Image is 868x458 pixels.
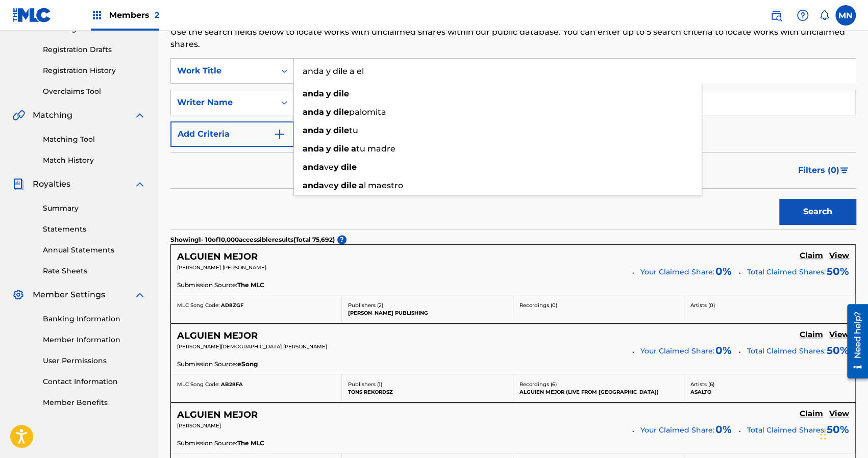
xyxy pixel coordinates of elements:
[519,388,678,396] p: ALGUIEN MEJOR (LIVE FROM [GEOGRAPHIC_DATA])
[341,162,357,172] strong: dile
[43,86,146,97] a: Overclaims Tool
[829,330,849,341] a: View
[829,251,849,261] h5: View
[177,422,221,429] span: [PERSON_NAME]
[715,264,732,279] span: 0 %
[177,330,258,342] h5: ALGUIEN MEJOR
[109,9,159,21] span: Members
[820,419,826,450] div: Drag
[177,264,266,271] span: [PERSON_NAME] [PERSON_NAME]
[43,376,146,387] a: Contact Information
[640,346,714,357] span: Your Claimed Share:
[170,235,335,244] p: Showing 1 - 10 of 10,000 accessible results (Total 75,692 )
[326,125,331,135] strong: y
[690,380,849,388] p: Artists ( 6 )
[349,107,386,117] span: palomita
[43,245,146,256] a: Annual Statements
[766,5,786,26] a: Public Search
[170,58,856,230] form: Search Form
[43,65,146,76] a: Registration History
[177,281,237,290] span: Submission Source:
[800,251,823,261] h5: Claim
[359,181,364,190] strong: a
[840,167,849,173] img: filter
[334,181,339,190] strong: y
[221,302,243,309] span: AD8ZGF
[348,301,506,309] p: Publishers ( 2 )
[303,107,324,117] strong: anda
[43,134,146,145] a: Matching Tool
[690,388,849,396] p: ASALTO
[348,309,506,317] p: [PERSON_NAME] PUBLISHING
[835,5,856,26] div: User Menu
[792,5,813,26] div: Help
[333,125,349,135] strong: dile
[747,267,826,276] span: Total Claimed Shares:
[237,281,264,290] span: The MLC
[715,343,732,358] span: 0 %
[519,380,678,388] p: Recordings ( 6 )
[177,439,237,448] span: Submission Source:
[349,125,358,135] span: tu
[326,89,331,98] strong: y
[134,109,146,121] img: expand
[33,109,72,121] span: Matching
[12,289,24,301] img: Member Settings
[177,96,269,109] div: Writer Name
[341,181,357,190] strong: dile
[800,330,823,340] h5: Claim
[12,8,52,22] img: MLC Logo
[303,181,324,190] strong: anda
[324,162,334,172] span: ve
[690,301,849,309] p: Artists ( 0 )
[43,155,146,166] a: Match History
[134,178,146,190] img: expand
[348,388,506,396] p: TONS REKORDSZ
[237,360,258,369] span: eSong
[303,89,324,98] strong: anda
[747,346,826,355] span: Total Claimed Shares:
[12,178,24,190] img: Royalties
[177,343,327,350] span: [PERSON_NAME][DEMOGRAPHIC_DATA] [PERSON_NAME]
[177,302,219,309] span: MLC Song Code:
[324,181,334,190] span: ve
[303,125,324,135] strong: anda
[715,422,732,437] span: 0 %
[827,343,849,358] span: 50 %
[817,409,868,458] iframe: Chat Widget
[12,109,25,121] img: Matching
[326,107,331,117] strong: y
[829,251,849,262] a: View
[829,330,849,340] h5: View
[798,164,839,176] span: Filters ( 0 )
[819,10,829,20] div: Notifications
[779,199,856,224] button: Search
[303,144,324,154] strong: anda
[337,235,346,244] span: ?
[333,107,349,117] strong: dile
[91,9,103,21] img: Top Rightsholders
[333,89,349,98] strong: dile
[170,26,856,50] p: Use the search fields below to locate works with unclaimed shares within our public database. You...
[839,300,868,383] iframe: Resource Center
[770,9,782,21] img: search
[33,178,70,190] span: Royalties
[274,128,286,140] img: 9d2ae6d4665cec9f34b9.svg
[640,425,714,436] span: Your Claimed Share:
[43,266,146,276] a: Rate Sheets
[333,144,349,154] strong: dile
[43,224,146,235] a: Statements
[177,251,258,263] h5: ALGUIEN MEJOR
[155,10,159,20] span: 2
[43,44,146,55] a: Registration Drafts
[237,439,264,448] span: The MLC
[177,381,219,388] span: MLC Song Code:
[170,121,294,147] button: Add Criteria
[43,203,146,214] a: Summary
[792,158,856,183] button: Filters (0)
[43,335,146,345] a: Member Information
[800,409,823,419] h5: Claim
